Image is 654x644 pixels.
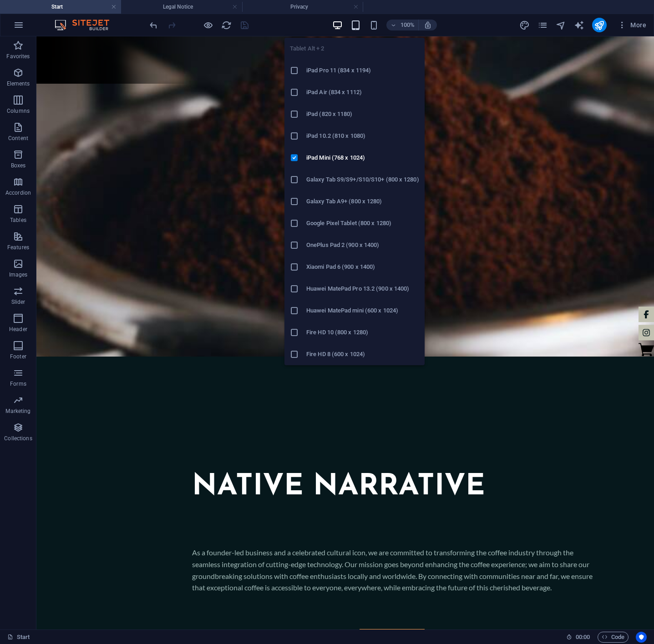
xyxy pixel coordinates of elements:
p: Forms [10,380,26,387]
button: 100% [386,20,419,30]
p: Boxes [11,162,26,169]
button: design [519,20,530,30]
p: Images [9,271,28,278]
h6: iPad (820 x 1180) [306,109,419,120]
i: Pages (Ctrl+Alt+S) [537,20,548,30]
h4: Legal Notice [121,2,242,12]
h6: iPad Mini (768 x 1024) [306,152,419,163]
button: Code [598,632,629,643]
button: pages [537,20,548,30]
h6: iPad 10.2 (810 x 1080) [306,131,419,141]
i: Publish [594,20,604,30]
i: On resize automatically adjust zoom level to fit chosen device. [424,21,432,29]
i: Reload page [221,20,232,30]
p: Content [8,135,28,142]
h4: Privacy [242,2,363,12]
button: undo [148,20,159,30]
span: Code [602,632,624,643]
h6: Huawei MatePad Pro 13.2 (900 x 1400) [306,283,419,294]
p: Accordion [5,189,31,196]
p: Collections [4,435,32,442]
i: Undo: Change button (Ctrl+Z) [148,20,159,30]
button: navigator [556,20,567,30]
p: Slider [11,298,25,306]
h6: Galaxy Tab S9/S9+/S10/S10+ (800 x 1280) [306,174,419,185]
h6: iPad Air (834 x 1112) [306,87,419,98]
p: Features [7,244,29,251]
button: text_generator [574,20,585,30]
h6: iPad Pro 11 (834 x 1194) [306,65,419,76]
i: Navigator [556,20,566,30]
button: More [614,18,650,32]
h6: 100% [400,20,415,30]
a: Click to cancel selection. Double-click to open Pages [7,632,30,643]
p: Footer [10,353,26,360]
button: publish [592,18,607,32]
span: 00 00 [576,632,590,643]
span: : [582,634,583,640]
img: Editor Logo [52,20,121,30]
button: Usercentrics [636,632,647,643]
i: Design (Ctrl+Alt+Y) [519,20,530,30]
p: Columns [7,107,30,115]
span: More [618,20,646,30]
h6: Google Pixel Tablet (800 x 1280) [306,218,419,229]
p: Favorites [6,53,30,60]
h6: Fire HD 10 (800 x 1280) [306,327,419,338]
h6: Galaxy Tab A9+ (800 x 1280) [306,196,419,207]
h6: Huawei MatePad mini (600 x 1024) [306,305,419,316]
p: Tables [10,216,26,224]
h6: OnePlus Pad 2 (900 x 1400) [306,240,419,251]
button: reload [221,20,232,30]
p: Header [9,326,27,333]
p: Marketing [5,408,30,415]
h6: Xiaomi Pad 6 (900 x 1400) [306,262,419,272]
p: Elements [7,80,30,87]
h6: Fire HD 8 (600 x 1024) [306,349,419,360]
